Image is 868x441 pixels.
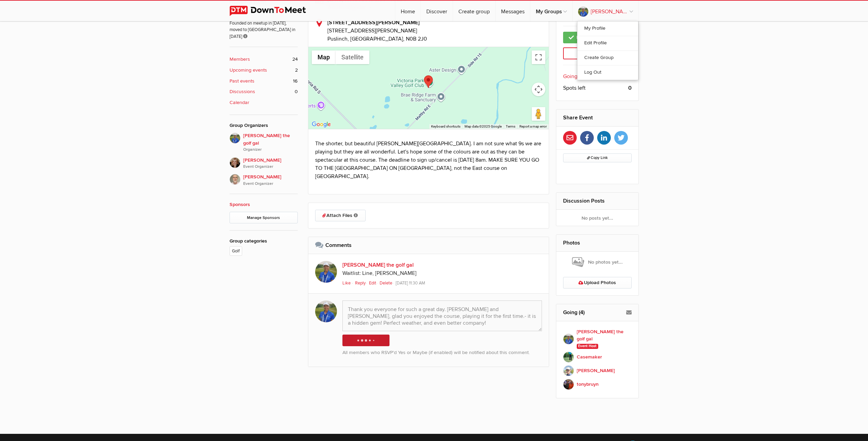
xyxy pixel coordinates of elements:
[310,120,333,129] img: Google
[421,1,453,21] a: Discover
[230,157,240,168] img: Caroline Nesbitt
[563,378,632,391] a: tonybruyn
[230,13,298,40] span: Founded on meetup in [DATE], moved to [GEOGRAPHIC_DATA] in [DATE]
[563,153,632,162] button: Copy Link
[243,157,298,170] span: [PERSON_NAME]
[431,124,460,129] button: Keyboard shortcuts
[243,147,298,153] i: Organizer
[369,280,379,286] a: Edit
[230,133,298,153] a: [PERSON_NAME] the golf galOrganizer
[519,124,547,128] a: Report a map error
[563,304,632,321] h2: Going (4)
[563,32,632,43] a: I'm going
[230,6,317,16] img: DownToMeet
[573,1,638,21] a: [PERSON_NAME] the golf gal
[230,56,298,63] a: Members 24
[243,181,298,187] i: Event Organizer
[293,77,298,85] span: 16
[342,280,352,286] a: Like
[572,256,623,268] span: No photos yet...
[563,364,632,378] a: [PERSON_NAME]
[563,239,580,246] a: Photos
[563,352,574,363] img: Casemaker
[380,280,395,286] a: Delete
[556,210,638,226] div: No posts yet...
[563,277,632,289] a: Upload Photos
[292,56,298,63] span: 24
[295,88,298,95] span: 0
[295,67,298,74] span: 2
[506,124,515,128] a: Terms (opens in new tab)
[563,379,574,390] img: tonybruyn
[577,344,598,349] span: Event Host
[230,67,267,74] b: Upcoming events
[577,36,638,50] a: Edit Profile
[453,1,495,21] a: Create group
[230,212,298,223] a: Manage Sponsors
[327,35,427,42] span: Puslinch, [GEOGRAPHIC_DATA], N0B 2J0
[342,280,351,286] span: Like
[530,1,572,21] a: My Groups
[396,280,425,286] span: [DATE] 11:30 AM
[230,67,298,74] a: Upcoming events 2
[327,19,420,26] b: [STREET_ADDRESS][PERSON_NAME]
[230,170,298,187] a: [PERSON_NAME]Event Organizer
[315,237,542,253] h2: Comments
[230,122,298,129] div: Group Organizers
[336,50,369,64] button: Show satellite imagery
[230,133,240,144] img: Beth the golf gal
[563,72,577,80] span: Going
[577,21,638,36] a: My Profile
[243,164,298,170] i: Event Organizer
[315,139,542,180] p: The shorter, but beautiful [PERSON_NAME][GEOGRAPHIC_DATA]. I am not sure what 9s we are playing b...
[563,47,632,60] div: Event Full
[496,1,530,21] a: Messages
[577,367,615,374] b: [PERSON_NAME]
[563,328,632,350] a: [PERSON_NAME] the golf gal Event Host
[230,77,254,85] b: Past events
[315,261,337,283] img: Beth the golf gal
[563,334,574,344] img: Beth the golf gal
[395,1,421,21] a: Home
[532,107,545,121] button: Drag Pegman onto the map to open Street View
[465,124,502,128] span: Map data ©2025 Google
[628,84,632,92] b: 0
[230,153,298,170] a: [PERSON_NAME]Event Organizer
[327,27,542,35] span: [STREET_ADDRESS][PERSON_NAME]
[243,173,298,187] span: [PERSON_NAME]
[563,365,574,376] img: Mike N
[230,88,255,95] b: Discussions
[577,328,632,343] b: [PERSON_NAME] the golf gal
[563,109,632,126] h2: Share Event
[577,353,602,361] b: Casemaker
[532,83,545,96] button: Map camera controls
[230,77,298,85] a: Past events 16
[577,65,638,80] a: Log Out
[342,349,542,356] p: All members who RSVP’d Yes or Maybe (if enabled) will be notified about this comment.
[563,350,632,364] a: Casemaker
[230,99,249,106] b: Calendar
[563,197,605,204] a: Discussion Posts
[230,99,298,106] a: Calendar
[342,269,542,278] div: Waitlist: Line, [PERSON_NAME]
[355,280,368,286] a: Reply
[230,202,250,207] a: Sponsors
[230,174,240,185] img: Greg Mais
[577,50,638,65] a: Create Group
[342,262,414,268] a: [PERSON_NAME] the golf gal
[532,50,545,64] button: Toggle fullscreen view
[230,237,298,245] div: Group categories
[315,210,366,221] a: Attach Files
[312,50,336,64] button: Show street map
[230,88,298,95] a: Discussions 0
[310,120,333,129] a: Open this area in Google Maps (opens a new window)
[577,381,599,388] b: tonybruyn
[230,56,250,63] b: Members
[243,132,298,153] span: [PERSON_NAME] the golf gal
[563,84,586,92] span: Spots left
[587,156,608,160] span: Copy Link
